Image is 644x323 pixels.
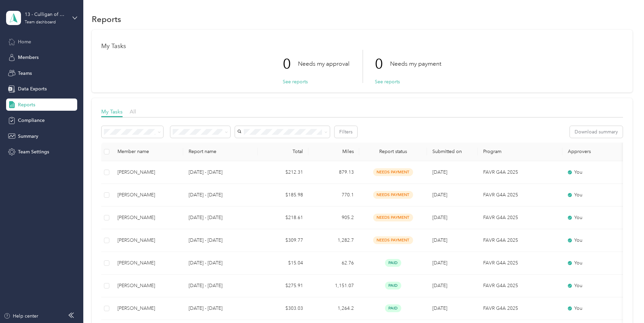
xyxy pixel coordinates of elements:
[18,38,31,45] span: Home
[18,117,45,124] span: Compliance
[478,252,562,275] td: FAVR G4A 2025
[308,275,359,297] td: 1,151.07
[189,305,252,312] p: [DATE] - [DATE]
[258,184,308,207] td: $185.98
[570,126,623,138] button: Download summary
[432,237,447,243] span: [DATE]
[18,70,32,77] span: Teams
[568,259,625,267] div: You
[101,43,623,50] h1: My Tasks
[283,50,298,78] p: 0
[483,282,557,289] p: FAVR G4A 2025
[101,108,123,115] span: My Tasks
[18,85,47,92] span: Data Exports
[568,169,625,176] div: You
[606,285,644,323] iframe: Everlance-gr Chat Button Frame
[189,259,252,267] p: [DATE] - [DATE]
[117,191,178,199] div: [PERSON_NAME]
[373,191,413,199] span: needs payment
[373,214,413,221] span: needs payment
[258,161,308,184] td: $212.31
[483,191,557,199] p: FAVR G4A 2025
[568,237,625,244] div: You
[314,149,354,154] div: Miles
[483,237,557,244] p: FAVR G4A 2025
[117,169,178,176] div: [PERSON_NAME]
[183,143,258,161] th: Report name
[258,229,308,252] td: $309.77
[373,236,413,244] span: needs payment
[258,275,308,297] td: $275.91
[483,169,557,176] p: FAVR G4A 2025
[390,60,441,68] p: Needs my payment
[25,20,56,24] div: Team dashboard
[117,214,178,221] div: [PERSON_NAME]
[117,259,178,267] div: [PERSON_NAME]
[568,214,625,221] div: You
[478,161,562,184] td: FAVR G4A 2025
[483,259,557,267] p: FAVR G4A 2025
[308,252,359,275] td: 62.76
[478,297,562,320] td: FAVR G4A 2025
[432,215,447,220] span: [DATE]
[478,184,562,207] td: FAVR G4A 2025
[189,237,252,244] p: [DATE] - [DATE]
[117,305,178,312] div: [PERSON_NAME]
[263,149,303,154] div: Total
[385,282,401,289] span: paid
[92,16,121,23] h1: Reports
[18,133,38,140] span: Summary
[432,260,447,266] span: [DATE]
[385,259,401,267] span: paid
[189,169,252,176] p: [DATE] - [DATE]
[568,305,625,312] div: You
[117,237,178,244] div: [PERSON_NAME]
[18,101,35,108] span: Reports
[117,149,178,154] div: Member name
[483,214,557,221] p: FAVR G4A 2025
[308,297,359,320] td: 1,264.2
[258,207,308,229] td: $218.61
[385,304,401,312] span: paid
[365,149,422,154] span: Report status
[18,54,39,61] span: Members
[562,143,630,161] th: Approvers
[427,143,478,161] th: Submitted on
[478,275,562,297] td: FAVR G4A 2025
[298,60,349,68] p: Needs my approval
[432,283,447,288] span: [DATE]
[432,192,447,198] span: [DATE]
[18,148,49,155] span: Team Settings
[373,168,413,176] span: needs payment
[258,297,308,320] td: $303.03
[483,305,557,312] p: FAVR G4A 2025
[432,305,447,311] span: [DATE]
[308,229,359,252] td: 1,282.7
[308,207,359,229] td: 905.2
[308,161,359,184] td: 879.13
[478,143,562,161] th: Program
[25,11,67,18] div: 13 - Culligan of Denver Sales Manager (BLC)
[258,252,308,275] td: $15.04
[375,78,400,85] button: See reports
[189,282,252,289] p: [DATE] - [DATE]
[568,282,625,289] div: You
[283,78,308,85] button: See reports
[432,169,447,175] span: [DATE]
[568,191,625,199] div: You
[189,214,252,221] p: [DATE] - [DATE]
[189,191,252,199] p: [DATE] - [DATE]
[308,184,359,207] td: 770.1
[335,126,357,138] button: Filters
[375,50,390,78] p: 0
[117,282,178,289] div: [PERSON_NAME]
[4,313,38,320] button: Help center
[130,108,136,115] span: All
[478,207,562,229] td: FAVR G4A 2025
[478,229,562,252] td: FAVR G4A 2025
[112,143,183,161] th: Member name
